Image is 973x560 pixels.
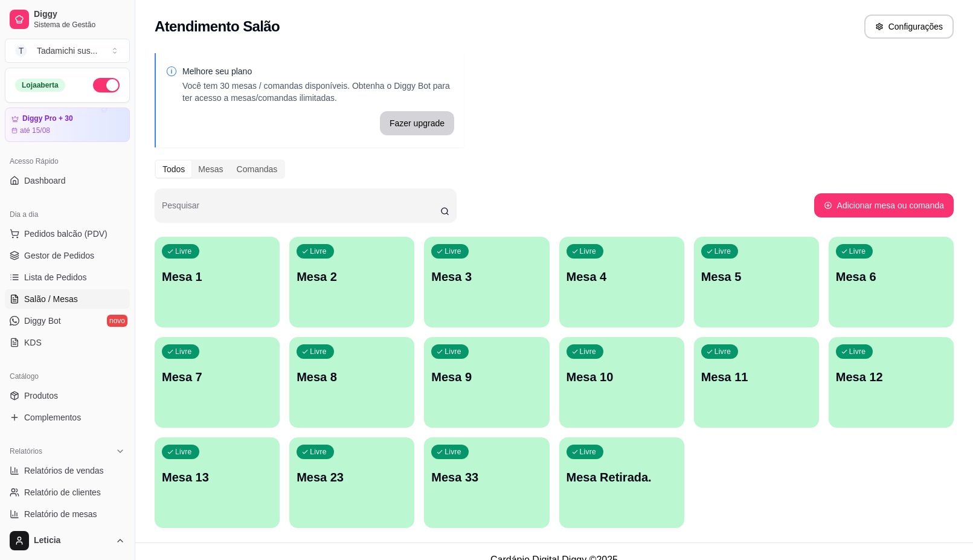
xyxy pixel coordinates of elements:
[829,237,954,327] button: LivreMesa 6
[559,337,684,428] button: LivreMesa 10
[5,504,130,524] a: Relatório de mesas
[191,161,230,178] div: Mesas
[5,39,130,63] button: Select a team
[580,347,597,356] p: Livre
[559,437,684,528] button: LivreMesa Retirada.
[310,347,327,356] p: Livre
[24,228,108,240] span: Pedidos balcão (PDV)
[162,369,272,385] p: Mesa 7
[297,268,407,285] p: Mesa 2
[182,80,454,104] p: Você tem 30 mesas / comandas disponíveis. Obtenha o Diggy Bot para ter acesso a mesas/comandas il...
[175,447,192,457] p: Livre
[297,369,407,385] p: Mesa 8
[567,268,677,285] p: Mesa 4
[580,246,597,256] p: Livre
[694,337,819,428] button: LivreMesa 11
[567,369,677,385] p: Mesa 10
[836,369,946,385] p: Mesa 12
[289,437,414,528] button: LivreMesa 23
[849,347,866,356] p: Livre
[5,224,130,243] button: Pedidos balcão (PDV)
[5,152,130,171] div: Acesso Rápido
[5,461,130,480] a: Relatórios de vendas
[34,20,125,30] span: Sistema de Gestão
[24,175,66,187] span: Dashboard
[836,268,946,285] p: Mesa 6
[5,526,130,555] button: Leticia
[93,78,120,92] button: Alterar Status
[24,508,97,520] span: Relatório de mesas
[5,205,130,224] div: Dia a dia
[155,237,280,327] button: LivreMesa 1
[175,347,192,356] p: Livre
[155,337,280,428] button: LivreMesa 7
[155,437,280,528] button: LivreMesa 13
[5,367,130,386] div: Catálogo
[814,193,954,217] button: Adicionar mesa ou comanda
[5,408,130,427] a: Complementos
[5,108,130,142] a: Diggy Pro + 30até 15/08
[182,65,454,77] p: Melhore seu plano
[24,249,94,262] span: Gestor de Pedidos
[5,171,130,190] a: Dashboard
[15,45,27,57] span: T
[380,111,454,135] button: Fazer upgrade
[24,336,42,349] span: KDS
[445,246,461,256] p: Livre
[431,469,542,486] p: Mesa 33
[34,535,111,546] span: Leticia
[714,347,731,356] p: Livre
[24,315,61,327] span: Diggy Bot
[24,390,58,402] span: Produtos
[567,469,677,486] p: Mesa Retirada.
[5,268,130,287] a: Lista de Pedidos
[297,469,407,486] p: Mesa 23
[694,237,819,327] button: LivreMesa 5
[5,5,130,34] a: DiggySistema de Gestão
[24,411,81,423] span: Complementos
[5,289,130,309] a: Salão / Mesas
[162,204,440,216] input: Pesquisar
[24,293,78,305] span: Salão / Mesas
[445,347,461,356] p: Livre
[230,161,284,178] div: Comandas
[5,311,130,330] a: Diggy Botnovo
[714,246,731,256] p: Livre
[849,246,866,256] p: Livre
[5,483,130,502] a: Relatório de clientes
[156,161,191,178] div: Todos
[5,386,130,405] a: Produtos
[155,17,280,36] h2: Atendimento Salão
[864,14,954,39] button: Configurações
[20,126,50,135] article: até 15/08
[24,465,104,477] span: Relatórios de vendas
[289,237,414,327] button: LivreMesa 2
[445,447,461,457] p: Livre
[5,333,130,352] a: KDS
[289,337,414,428] button: LivreMesa 8
[424,437,549,528] button: LivreMesa 33
[24,486,101,498] span: Relatório de clientes
[5,246,130,265] a: Gestor de Pedidos
[431,268,542,285] p: Mesa 3
[15,79,65,92] div: Loja aberta
[34,9,125,20] span: Diggy
[580,447,597,457] p: Livre
[424,337,549,428] button: LivreMesa 9
[37,45,97,57] div: Tadamichi sus ...
[310,447,327,457] p: Livre
[701,268,812,285] p: Mesa 5
[431,369,542,385] p: Mesa 9
[424,237,549,327] button: LivreMesa 3
[24,271,87,283] span: Lista de Pedidos
[310,246,327,256] p: Livre
[175,246,192,256] p: Livre
[559,237,684,327] button: LivreMesa 4
[162,469,272,486] p: Mesa 13
[829,337,954,428] button: LivreMesa 12
[162,268,272,285] p: Mesa 1
[10,446,42,456] span: Relatórios
[701,369,812,385] p: Mesa 11
[22,114,73,123] article: Diggy Pro + 30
